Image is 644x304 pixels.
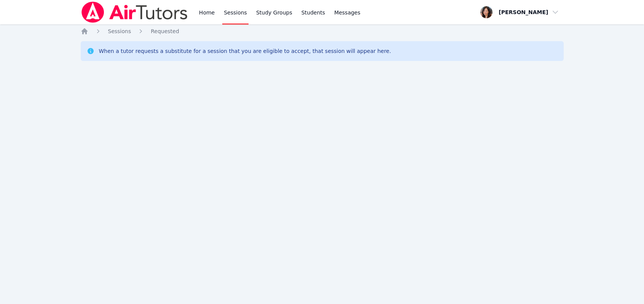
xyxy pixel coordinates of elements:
nav: Breadcrumb [81,27,564,35]
span: Messages [334,9,360,16]
a: Requested [151,27,179,35]
span: Sessions [108,28,131,34]
span: Requested [151,28,179,34]
img: Air Tutors [81,2,188,23]
div: When a tutor requests a substitute for a session that you are eligible to accept, that session wi... [99,47,391,55]
a: Sessions [108,27,131,35]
